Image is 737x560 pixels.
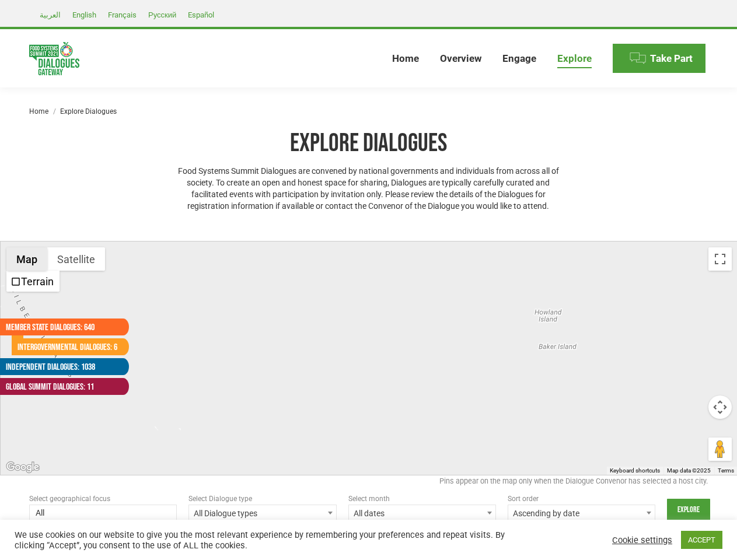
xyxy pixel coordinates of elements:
a: Español [182,8,220,22]
span: All dates [348,505,496,521]
span: Ascending by date [508,505,655,521]
button: Show street map [6,247,47,271]
span: All Dialogue types [189,505,336,521]
span: All Dialogue types [188,505,336,521]
span: Español [188,10,214,19]
a: Open this area in Google Maps (opens a new window) [4,460,42,475]
li: Terrain [8,272,58,290]
div: Select geographical focus [29,493,177,505]
h1: Explore Dialogues [172,128,565,159]
span: Engage [502,52,536,65]
img: Menu icon [629,50,647,67]
div: Sort order [508,493,655,505]
div: Select month [348,493,496,505]
button: Show satellite imagery [47,247,105,271]
span: Map data ©2025 [667,467,711,474]
a: ACCEPT [681,531,722,549]
span: العربية [40,10,61,19]
span: Ascending by date [508,505,655,521]
span: All dates [349,505,495,521]
a: Terms [718,467,734,474]
img: Food Systems Summit Dialogues [29,42,79,75]
button: Keyboard shortcuts [610,467,660,475]
a: Cookie settings [612,535,672,545]
span: Overview [440,52,481,65]
div: Pins appear on the map only when the Dialogue Convenor has selected a host city. [29,475,708,493]
button: Drag Pegman onto the map to open Street View [708,437,732,461]
span: English [72,10,96,19]
a: English [67,8,102,22]
label: Terrain [21,275,54,288]
div: We use cookies on our website to give you the most relevant experience by remembering your prefer... [15,530,510,551]
p: Food Systems Summit Dialogues are convened by national governments and individuals from across al... [172,165,565,212]
ul: Show street map [6,271,60,292]
img: Google [4,460,42,475]
span: Français [108,10,137,19]
input: Explore [667,499,710,521]
span: Home [392,52,419,65]
span: Русский [148,10,176,19]
a: Français [102,8,142,22]
a: Home [29,107,48,116]
div: Select Dialogue type [188,493,336,505]
a: Русский [142,8,182,22]
span: Explore [557,52,592,65]
span: Explore Dialogues [60,107,117,116]
a: العربية [34,8,67,22]
span: Take Part [650,52,693,65]
a: Intergovernmental Dialogues: 6 [12,338,117,355]
button: Map camera controls [708,395,732,419]
button: Toggle fullscreen view [708,247,732,271]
